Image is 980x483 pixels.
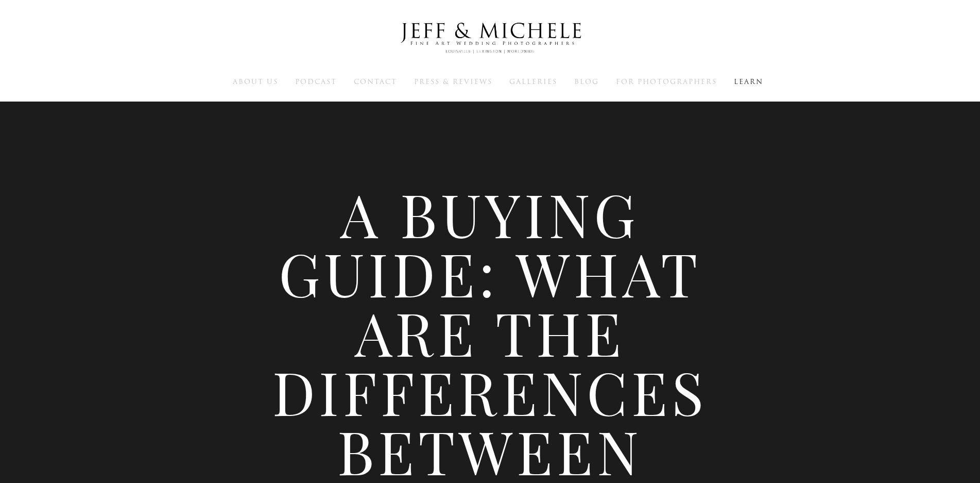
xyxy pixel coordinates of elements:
[354,77,397,87] span: Contact
[295,77,337,86] a: Podcast
[509,77,557,87] span: Galleries
[354,77,397,86] a: Contact
[734,77,763,86] a: Learn
[734,77,763,87] span: Learn
[414,77,492,87] span: Press & Reviews
[233,77,278,86] a: About Us
[616,77,717,87] span: For Photographers
[387,13,593,63] img: Louisville Wedding Photographers - Jeff & Michele Wedding Photographers
[414,77,492,86] a: Press & Reviews
[233,77,278,87] span: About Us
[509,77,557,86] a: Galleries
[574,77,599,86] a: Blog
[574,77,599,87] span: Blog
[616,77,717,86] a: For Photographers
[295,77,337,87] span: Podcast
